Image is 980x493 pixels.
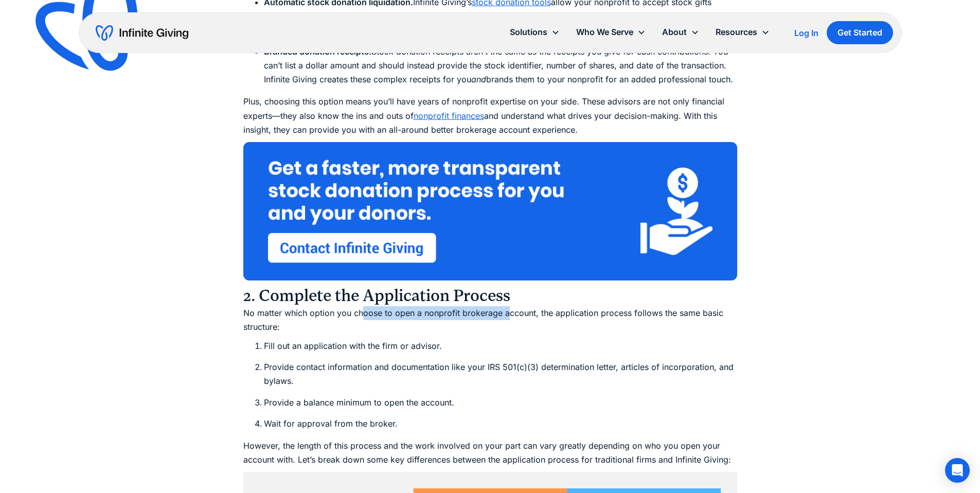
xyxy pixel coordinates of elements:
[707,21,778,43] div: Resources
[827,21,893,44] a: Get Started
[945,458,970,483] div: Open Intercom Messenger
[96,25,188,41] a: home
[264,396,737,410] li: Provide a balance minimum to open the account.
[281,11,301,21] a: DAFs
[243,95,737,137] p: Plus, choosing this option means you’ll have years of nonprofit expertise on your side. These adv...
[654,21,707,43] div: About
[716,25,757,39] div: Resources
[264,46,371,57] strong: Branded donation receipts.
[264,360,737,388] li: Provide contact information and documentation like your IRS 501(c)(3) determination letter, artic...
[662,25,687,39] div: About
[243,142,737,280] img: Click to get a faster, more transparent stock donation process by contacting Infinite Giving abou...
[794,27,818,39] a: Log In
[243,286,737,306] h3: 2. Complete the Application Process
[794,29,818,37] div: Log In
[264,417,737,431] li: Wait for approval from the broker.
[243,306,737,334] p: No matter which option you choose to open a nonprofit brokerage account, the application process ...
[264,339,737,353] li: Fill out an application with the firm or advisor.
[243,439,737,467] p: However, the length of this process and the work involved on your part can vary greatly depending...
[576,25,633,39] div: Who We Serve
[502,21,568,43] div: Solutions
[568,21,654,43] div: Who We Serve
[264,45,737,87] li: Stock donation receipts aren’t the same as the receipts you give for cash contributions. You can’...
[414,111,484,121] a: nonprofit finances
[471,74,486,84] em: and
[510,25,547,39] div: Solutions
